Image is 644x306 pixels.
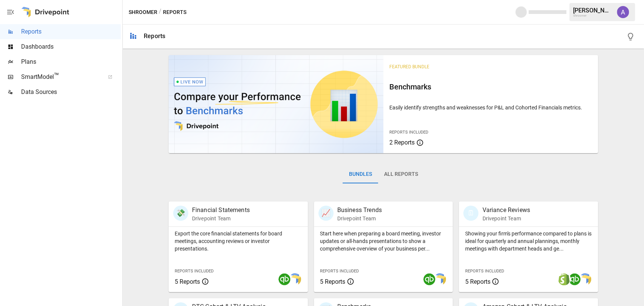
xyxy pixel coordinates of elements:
[21,42,121,51] span: Dashboards
[573,7,612,14] div: [PERSON_NAME]
[21,27,121,36] span: Reports
[423,273,435,285] img: quickbooks
[389,104,592,111] p: Easily identify strengths and weaknesses for P&L and Cohorted Financials metrics.
[579,273,591,285] img: smart model
[129,8,157,17] button: Shroomer
[159,8,161,17] div: /
[144,32,165,40] div: Reports
[482,206,530,215] p: Variance Reviews
[389,139,415,146] span: 2 Reports
[175,269,214,274] span: Reports Included
[192,215,250,222] p: Drivepoint Team
[389,81,592,93] h6: Benchmarks
[573,14,612,17] div: Shroomer
[320,278,345,285] span: 5 Reports
[434,273,446,285] img: smart model
[569,273,581,285] img: quickbooks
[21,88,121,97] span: Data Sources
[389,130,428,135] span: Reports Included
[378,165,424,183] button: All Reports
[192,206,250,215] p: Financial Statements
[558,273,570,285] img: shopify
[318,206,334,221] div: 📈
[21,72,100,81] span: SmartModel
[289,273,301,285] img: smart model
[465,269,504,274] span: Reports Included
[463,206,478,221] div: 🗓
[337,206,382,215] p: Business Trends
[175,230,302,252] p: Export the core financial statements for board meetings, accounting reviews or investor presentat...
[337,215,382,222] p: Drivepoint Team
[21,57,121,66] span: Plans
[175,278,200,285] span: 5 Reports
[617,6,629,18] img: Alicia Thrasher
[320,230,447,252] p: Start here when preparing a board meeting, investor updates or all-hands presentations to show a ...
[482,215,530,222] p: Drivepoint Team
[320,269,359,274] span: Reports Included
[343,165,378,183] button: Bundles
[465,278,490,285] span: 5 Reports
[54,71,59,81] span: ™
[389,64,429,69] span: Featured Bundle
[169,55,383,153] img: video thumbnail
[173,206,188,221] div: 💸
[612,2,633,23] button: Alicia Thrasher
[278,273,290,285] img: quickbooks
[465,230,592,252] p: Showing your firm's performance compared to plans is ideal for quarterly and annual plannings, mo...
